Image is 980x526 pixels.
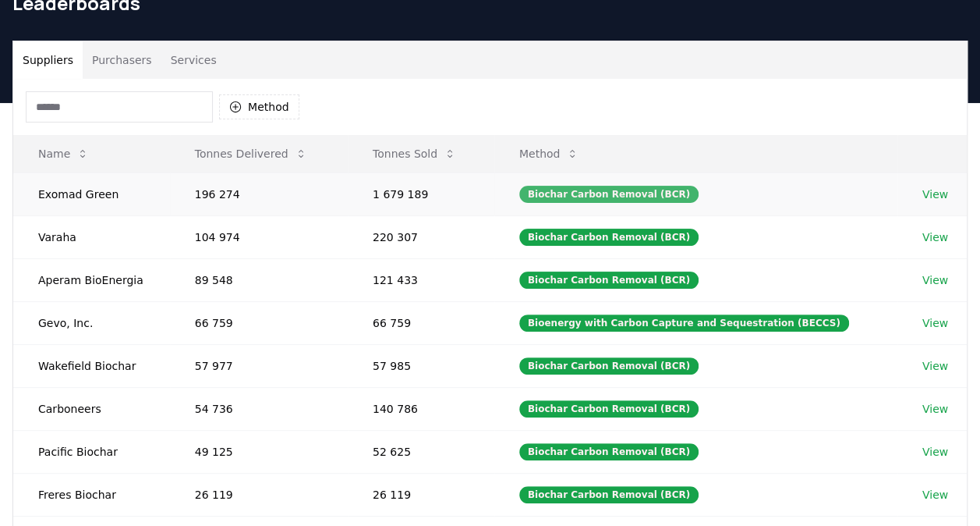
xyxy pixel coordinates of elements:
a: View [922,272,948,288]
div: Biochar Carbon Removal (BCR) [519,186,699,203]
a: View [922,229,948,245]
a: View [922,315,948,331]
a: View [922,487,948,503]
button: Suppliers [13,41,83,79]
td: 54 736 [170,387,348,430]
td: 26 119 [170,473,348,516]
button: Method [219,94,299,119]
div: Biochar Carbon Removal (BCR) [519,400,699,418]
button: Tonnes Delivered [182,138,320,169]
button: Tonnes Sold [360,138,469,169]
td: 1 679 189 [348,172,494,215]
td: 104 974 [170,215,348,258]
td: Pacific Biochar [13,430,170,473]
td: 66 759 [348,301,494,344]
button: Services [161,41,226,79]
a: View [922,401,948,417]
td: 140 786 [348,387,494,430]
td: 57 977 [170,344,348,387]
td: Wakefield Biochar [13,344,170,387]
td: Freres Biochar [13,473,170,516]
td: Aperam BioEnergia [13,258,170,301]
td: 196 274 [170,172,348,215]
td: 57 985 [348,344,494,387]
div: Biochar Carbon Removal (BCR) [519,486,699,503]
div: Biochar Carbon Removal (BCR) [519,229,699,246]
td: Varaha [13,215,170,258]
div: Bioenergy with Carbon Capture and Sequestration (BECCS) [519,315,849,332]
a: View [922,187,948,202]
td: 89 548 [170,258,348,301]
button: Purchasers [83,41,161,79]
td: Gevo, Inc. [13,301,170,344]
div: Biochar Carbon Removal (BCR) [519,357,699,375]
div: Biochar Carbon Removal (BCR) [519,443,699,460]
button: Method [507,138,592,169]
td: 26 119 [348,473,494,516]
td: 52 625 [348,430,494,473]
a: View [922,444,948,460]
td: 121 433 [348,258,494,301]
td: 66 759 [170,301,348,344]
a: View [922,358,948,374]
td: Carboneers [13,387,170,430]
div: Biochar Carbon Removal (BCR) [519,272,699,289]
td: Exomad Green [13,172,170,215]
td: 49 125 [170,430,348,473]
button: Name [26,138,101,169]
td: 220 307 [348,215,494,258]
